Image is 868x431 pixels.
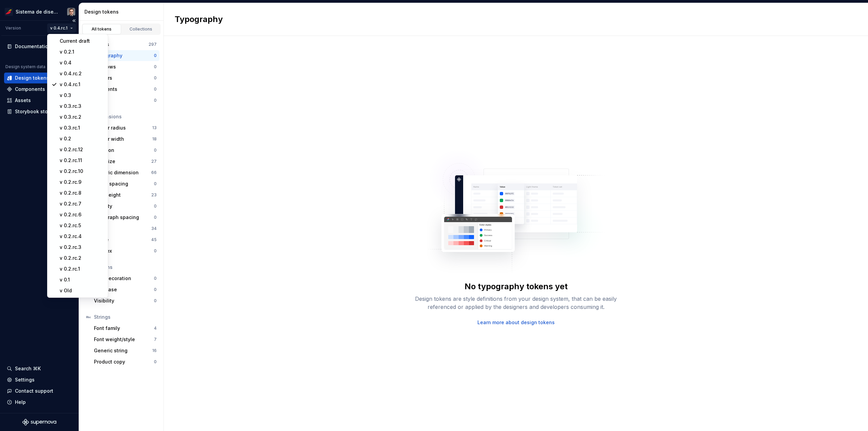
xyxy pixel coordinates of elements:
div: v 0.2.rc.10 [60,168,104,175]
div: v 0.2.rc.11 [60,157,104,164]
div: v 0.2.rc.7 [60,200,104,207]
div: v 0.4.rc.2 [60,70,104,77]
div: v 0.2.rc.4 [60,233,104,240]
div: v 0.2.rc.2 [60,255,104,261]
div: v 0.2.1 [60,48,104,55]
div: v 0.2.rc.5 [60,222,104,229]
div: v 0.2.rc.6 [60,211,104,218]
div: v 0.2 [60,135,104,142]
div: v 0.4 [60,59,104,66]
div: v 0.1 [60,276,104,283]
div: v 0.4.rc.1 [60,81,104,88]
div: v 0.3.rc.1 [60,124,104,131]
div: v 0.2.rc.12 [60,146,104,153]
div: v 0.3.rc.3 [60,103,104,110]
div: v 0.2.rc.1 [60,266,104,272]
div: v 0.2.rc.3 [60,244,104,251]
div: v 0.2.rc.9 [60,179,104,185]
div: v 0.3 [60,92,104,99]
div: Current draft [60,38,104,44]
div: v 0.2.rc.8 [60,190,104,196]
div: v 0.3.rc.2 [60,114,104,120]
div: v Old [60,287,104,294]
